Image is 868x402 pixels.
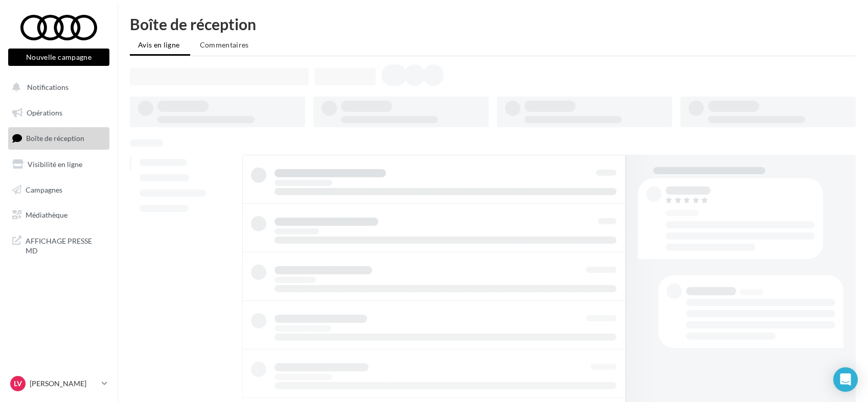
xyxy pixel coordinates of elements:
div: Boîte de réception [130,16,856,32]
span: AFFICHAGE PRESSE MD [26,234,105,256]
a: LV [PERSON_NAME] [8,374,109,393]
span: Boîte de réception [26,134,84,143]
span: Opérations [27,108,62,117]
p: [PERSON_NAME] [30,379,98,389]
a: AFFICHAGE PRESSE MD [6,230,111,260]
span: Notifications [27,83,68,91]
span: Campagnes [26,185,62,194]
a: Opérations [6,102,111,124]
a: Boîte de réception [6,127,111,149]
span: Commentaires [200,40,249,49]
span: Médiathèque [26,210,67,219]
a: Visibilité en ligne [6,154,111,175]
button: Notifications [6,77,107,98]
span: LV [14,379,22,389]
span: Visibilité en ligne [28,160,82,169]
a: Campagnes [6,179,111,201]
a: Médiathèque [6,204,111,226]
button: Nouvelle campagne [8,49,109,66]
div: Open Intercom Messenger [833,367,858,392]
